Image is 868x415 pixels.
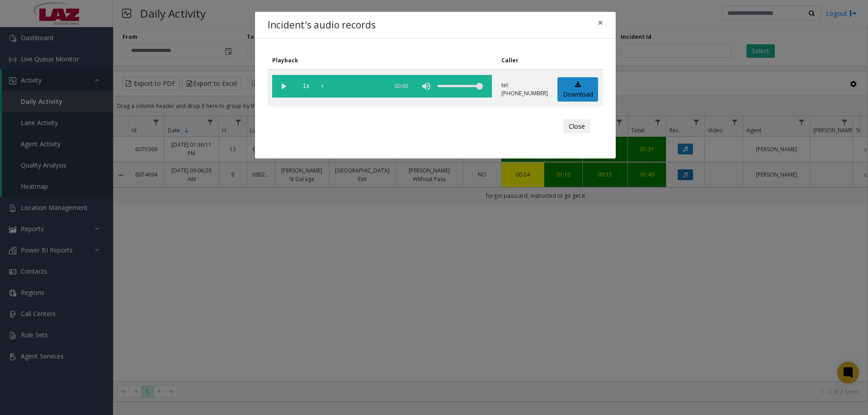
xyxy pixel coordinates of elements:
th: Caller [497,51,553,70]
h4: Incident's audio records [268,18,376,33]
button: Close [591,12,609,34]
span: playback speed button [295,75,317,98]
div: scrub bar [322,75,383,98]
span: × [598,16,603,29]
a: Download [557,77,598,102]
th: Playback [268,51,497,70]
p: tel:[PHONE_NUMBER] [501,81,548,98]
div: volume level [438,75,483,98]
button: Close [563,119,590,134]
